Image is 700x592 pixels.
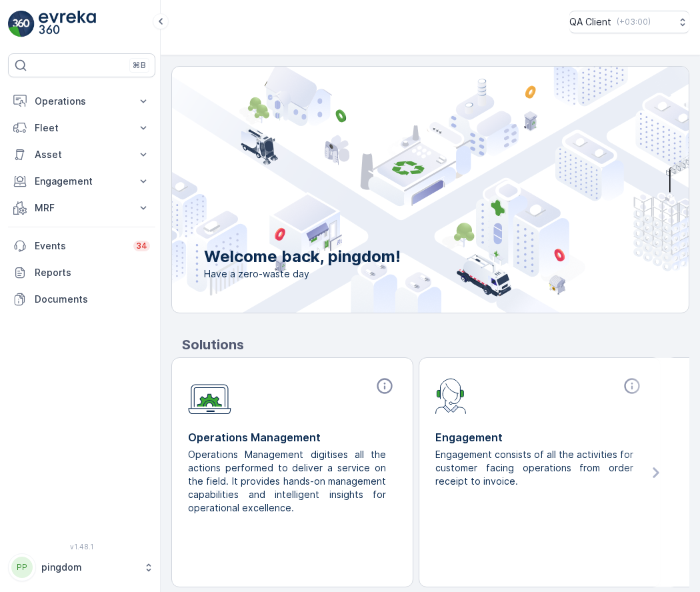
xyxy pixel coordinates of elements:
[8,88,155,115] button: Operations
[188,377,231,415] img: module-icon
[188,429,397,445] p: Operations Management
[8,543,155,551] span: v 1.48.1
[435,448,633,488] p: Engagement consists of all the activities for customer facing operations from order receipt to in...
[35,293,150,306] p: Documents
[136,241,147,251] p: 34
[8,259,155,286] a: Reports
[35,266,150,279] p: Reports
[8,233,155,259] a: Events34
[435,429,644,445] p: Engagement
[35,121,129,135] p: Fleet
[182,335,689,355] p: Solutions
[8,168,155,195] button: Engagement
[8,11,35,37] img: logo
[8,115,155,141] button: Fleet
[8,553,155,581] button: PPpingdom
[204,267,401,281] span: Have a zero-waste day
[617,17,651,27] p: ( +03:00 )
[569,15,611,29] p: QA Client
[8,195,155,221] button: MRF
[41,561,137,574] p: pingdom
[569,11,689,33] button: QA Client(+03:00)
[35,148,129,161] p: Asset
[8,141,155,168] button: Asset
[133,60,146,71] p: ⌘B
[35,239,125,253] p: Events
[39,11,96,37] img: logo_light-DOdMpM7g.png
[204,246,401,267] p: Welcome back, pingdom!
[11,557,33,578] div: PP
[188,448,386,515] p: Operations Management digitises all the actions performed to deliver a service on the field. It p...
[35,95,129,108] p: Operations
[435,377,467,414] img: module-icon
[112,67,689,313] img: city illustration
[35,175,129,188] p: Engagement
[8,286,155,313] a: Documents
[35,201,129,215] p: MRF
